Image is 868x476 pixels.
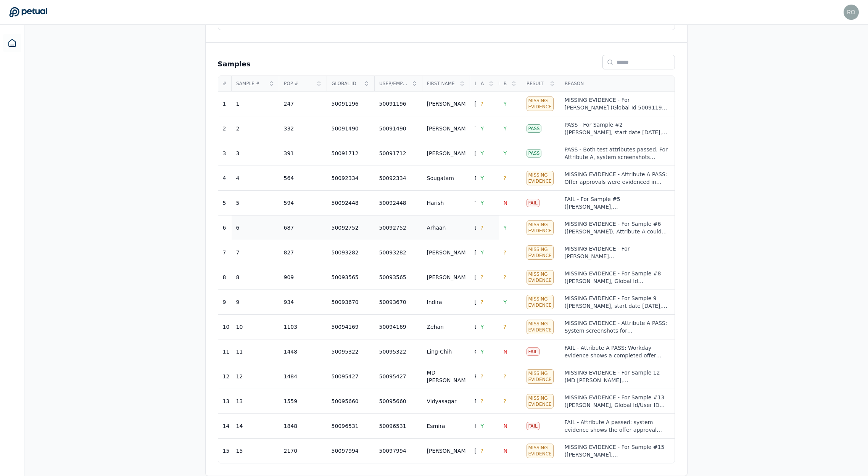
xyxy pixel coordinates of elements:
[284,397,298,405] div: 1559
[427,125,465,132] div: [PERSON_NAME]
[284,348,298,355] div: 1448
[481,373,483,380] span: ?
[284,150,294,157] div: 391
[284,298,294,306] div: 934
[504,150,507,156] span: Y
[218,191,232,215] td: 5
[236,125,240,132] div: 2
[504,398,506,404] span: ?
[475,100,513,108] div: [PERSON_NAME]
[427,298,442,306] div: Indira
[379,100,406,108] div: 50091196
[481,200,484,206] span: Y
[379,273,406,281] div: 50093565
[236,348,243,355] div: 11
[284,199,294,207] div: 594
[481,125,484,132] span: Y
[332,199,359,207] div: 50092448
[475,224,497,232] div: Dhukani
[236,298,240,306] div: 9
[379,298,406,306] div: 50093670
[504,299,507,305] span: Y
[284,125,294,132] div: 332
[565,418,670,434] div: FAIL - Attribute A passed: system evidence shows the offer approval workflow was completed before...
[504,448,507,454] span: N
[427,80,457,87] span: First Name
[427,323,444,331] div: Zehan
[332,224,359,232] div: 50092752
[332,249,359,256] div: 50093282
[379,249,406,256] div: 50093282
[427,273,465,281] div: [PERSON_NAME]
[236,100,240,108] div: 1
[844,5,859,20] img: roberto+amd@petual.ai
[236,150,240,157] div: 3
[332,174,359,182] div: 50092334
[527,245,554,260] div: Missing Evidence
[379,447,406,455] div: 50097994
[527,124,542,133] div: Pass
[332,298,359,306] div: 50093670
[565,96,670,111] div: MISSING EVIDENCE - For [PERSON_NAME] (Global Id 50091196; start date [DATE], [GEOGRAPHIC_DATA]), ...
[332,80,361,87] span: Global Id
[218,116,232,141] td: 2
[379,80,409,87] span: User/Employee ID
[527,270,554,285] div: Missing Evidence
[475,80,504,87] span: Last Name
[332,150,359,157] div: 50091712
[236,273,240,281] div: 8
[481,299,483,305] span: ?
[565,294,670,310] div: MISSING EVIDENCE - For Sample 9 ([PERSON_NAME], start date [DATE], [GEOGRAPHIC_DATA]), Attribute ...
[284,80,314,87] span: Pop #
[332,125,359,132] div: 50091490
[527,369,554,384] div: Missing Evidence
[527,320,554,334] div: Missing Evidence
[427,348,452,355] div: Ling-Chih
[527,199,539,207] div: Fail
[527,220,554,235] div: Missing Evidence
[218,141,232,166] td: 3
[504,175,506,181] span: ?
[475,422,494,430] div: Harbas
[218,389,232,414] td: 13
[475,298,513,306] div: [PERSON_NAME]
[481,423,484,429] span: Y
[481,249,484,256] span: Y
[527,422,539,430] div: Fail
[565,121,670,136] div: PASS - For Sample #2 ([PERSON_NAME], start date [DATE], [GEOGRAPHIC_DATA]), offer approvals were ...
[284,323,298,331] div: 1103
[236,422,243,430] div: 14
[236,174,240,182] div: 4
[475,249,513,256] div: [PERSON_NAME]
[427,224,446,232] div: Arhaan
[565,80,670,87] span: Reason
[504,324,506,330] span: ?
[218,315,232,339] td: 10
[565,146,670,161] div: PASS - Both test attributes passed. For Attribute A, system screenshots showed the offer approval...
[481,175,484,181] span: Y
[565,319,670,334] div: MISSING EVIDENCE - Attribute A PASS: System screenshots for [PERSON_NAME] (Sample #10; requisitio...
[379,224,406,232] div: 50092752
[427,249,465,256] div: [PERSON_NAME]
[565,443,670,458] div: MISSING EVIDENCE - For Sample #15 ([PERSON_NAME], [GEOGRAPHIC_DATA]; start date [DATE]), Attribut...
[427,150,465,157] div: [PERSON_NAME]
[427,369,465,384] div: MD [PERSON_NAME]
[236,249,240,256] div: 7
[527,295,554,309] div: Missing Evidence
[427,100,465,108] div: [PERSON_NAME]
[475,199,512,207] div: Thodupunoori
[284,100,294,108] div: 247
[332,273,359,281] div: 50093565
[379,397,406,405] div: 50095660
[565,245,670,260] div: MISSING EVIDENCE - For [PERSON_NAME] ([GEOGRAPHIC_DATA], start date [DATE]), approvals for the of...
[332,373,359,380] div: 50095427
[527,96,554,111] div: Missing Evidence
[223,80,227,87] span: #
[527,149,542,158] div: Pass
[379,174,406,182] div: 50092334
[504,423,507,429] span: N
[475,348,488,355] div: Chou
[565,369,670,384] div: MISSING EVIDENCE - For Sample 12 (MD [PERSON_NAME], [GEOGRAPHIC_DATA]; start date [DATE]), offer ...
[504,80,509,87] span: B
[332,397,359,405] div: 50095660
